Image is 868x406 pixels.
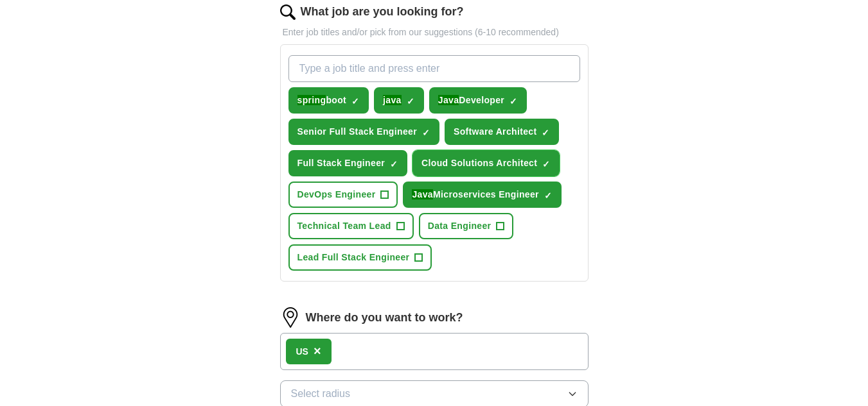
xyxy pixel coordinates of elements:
span: Software Architect [454,125,536,139]
span: Microservices Engineer [412,188,538,201]
label: Where do you want to work? [306,309,463,326]
span: DevOps Engineer [297,188,376,201]
span: ✓ [390,159,398,169]
span: ✓ [509,96,517,106]
span: ✓ [351,96,359,106]
button: Software Architect✓ [445,119,559,145]
button: Lead Full Stack Engineer [288,244,432,271]
span: ✓ [542,128,549,138]
span: ✓ [542,159,550,169]
span: Full Stack Engineer [297,156,385,170]
span: ✓ [544,190,552,201]
button: Senior Full Stack Engineer✓ [288,119,439,145]
span: java [383,95,402,105]
span: ✓ [407,96,414,106]
button: Data Engineer [419,213,514,239]
span: Cloud Solutions Architect [421,156,537,170]
span: ✓ [422,128,430,138]
button: DevOps Engineer [288,182,398,208]
span: Senior Full Stack Engineer [297,125,417,139]
span: Developer [438,94,504,107]
button: springboot✓ [288,87,369,114]
button: Full Stack Engineer✓ [288,150,408,176]
span: spring [297,95,326,105]
button: Cloud Solutions Architect✓ [412,150,560,176]
button: × [314,342,321,361]
span: Lead Full Stack Engineer [297,251,410,264]
button: JavaDeveloper✓ [429,87,527,114]
span: Java [438,95,459,105]
button: JavaMicroservices Engineer✓ [403,182,561,208]
div: US [296,345,308,359]
span: × [314,344,321,358]
span: Data Engineer [428,219,492,233]
span: Technical Team Lead [297,219,391,233]
input: Type a job title and press enter [288,55,580,82]
button: java✓ [374,87,424,114]
img: search.png [280,4,296,20]
span: Select radius [291,386,351,402]
span: boot [297,94,347,107]
img: location.png [280,307,301,328]
p: Enter job titles and/or pick from our suggestions (6-10 recommended) [280,26,589,39]
span: Java [412,189,433,199]
button: Technical Team Lead [288,213,414,239]
label: What job are you looking for? [301,3,464,21]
